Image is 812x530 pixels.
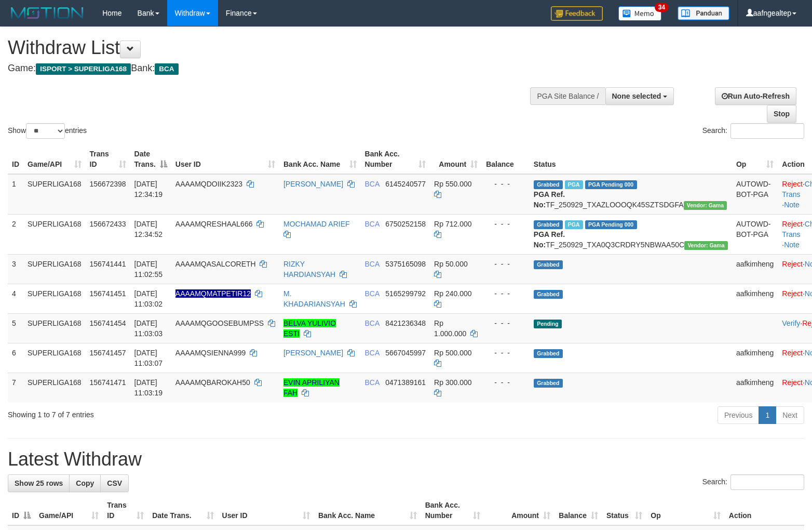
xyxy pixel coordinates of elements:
span: 156741454 [90,319,126,327]
h1: Latest Withdraw [8,449,804,470]
img: panduan.png [678,6,729,20]
a: Note [784,201,800,209]
td: SUPERLIGA168 [23,254,86,284]
span: Grabbed [534,379,563,388]
a: Copy [69,474,101,492]
span: [DATE] 12:34:52 [134,220,163,239]
th: Status: activate to sort column ascending [602,496,646,525]
a: RIZKY HARDIANSYAH [283,260,335,279]
h4: Game: Bank: [8,63,531,74]
h1: Withdraw List [8,37,531,58]
div: - - - [486,288,525,299]
td: SUPERLIGA168 [23,313,86,343]
img: MOTION_logo.png [8,5,87,21]
span: Marked by aafsoycanthlai [565,180,583,189]
span: 156672433 [90,220,126,228]
a: Stop [767,105,796,123]
span: PGA Pending [585,220,637,229]
a: Show 25 rows [8,474,70,492]
span: BCA [365,180,380,188]
span: ISPORT > SUPERLIGA168 [36,63,131,75]
div: - - - [486,318,525,328]
th: Date Trans.: activate to sort column ascending [148,496,218,525]
span: Grabbed [534,290,563,299]
a: Run Auto-Refresh [715,87,796,105]
td: AUTOWD-BOT-PGA [732,174,778,215]
span: Vendor URL: https://trx31.1velocity.biz [684,201,727,210]
span: Marked by aafsoycanthlai [565,220,583,229]
th: Status [530,144,732,174]
div: Showing 1 to 7 of 7 entries [8,405,331,420]
th: Bank Acc. Name: activate to sort column ascending [279,144,361,174]
td: TF_250929_TXAZLOOOQK45SZTSDGFA [530,174,732,215]
span: 34 [655,3,669,12]
td: 1 [8,174,23,215]
th: Bank Acc. Name: activate to sort column ascending [314,496,421,525]
span: None selected [612,92,661,100]
label: Search: [702,474,804,490]
span: [DATE] 11:03:19 [134,378,163,397]
span: 156741457 [90,349,126,357]
th: Trans ID: activate to sort column ascending [103,496,148,525]
span: Rp 50.000 [434,260,468,268]
span: BCA [365,260,380,268]
span: Rp 500.000 [434,349,471,357]
a: Next [776,406,804,424]
td: SUPERLIGA168 [23,343,86,373]
a: Previous [718,406,759,424]
span: AAAAMQGOOSEBUMPSS [175,319,264,327]
span: Rp 712.000 [434,220,471,228]
input: Search: [730,474,804,490]
a: MOCHAMAD ARIEF [283,220,350,228]
div: - - - [486,179,525,189]
div: - - - [486,219,525,229]
th: Balance [482,144,530,174]
td: aafkimheng [732,284,778,313]
td: TF_250929_TXA0Q3CRDRY5NBWAA50C [530,214,732,254]
div: - - - [486,377,525,388]
th: Bank Acc. Number: activate to sort column ascending [361,144,430,174]
img: Button%20Memo.svg [618,6,662,21]
div: - - - [486,348,525,358]
td: SUPERLIGA168 [23,214,86,254]
button: None selected [605,87,674,105]
span: 156741451 [90,289,126,298]
th: Trans ID: activate to sort column ascending [86,144,130,174]
a: CSV [100,474,129,492]
span: Copy 5667045997 to clipboard [385,349,426,357]
a: Reject [782,378,803,387]
a: Reject [782,260,803,268]
span: Grabbed [534,349,563,358]
td: 4 [8,284,23,313]
a: Reject [782,180,803,188]
th: ID: activate to sort column descending [8,496,35,525]
span: 156741441 [90,260,126,268]
a: [PERSON_NAME] [283,349,343,357]
span: Nama rekening ada tanda titik/strip, harap diedit [175,289,251,298]
td: SUPERLIGA168 [23,284,86,313]
td: 6 [8,343,23,373]
span: [DATE] 11:03:07 [134,349,163,367]
span: [DATE] 11:03:02 [134,289,163,308]
input: Search: [730,123,804,139]
td: 2 [8,214,23,254]
span: BCA [155,63,178,75]
td: 5 [8,313,23,343]
b: PGA Ref. No: [534,190,565,209]
th: Balance: activate to sort column ascending [554,496,602,525]
span: Rp 550.000 [434,180,471,188]
th: Game/API: activate to sort column ascending [23,144,86,174]
span: AAAAMQBAROKAH50 [175,378,250,387]
span: BCA [365,220,380,228]
span: Copy 8421236348 to clipboard [385,319,426,327]
span: Show 25 rows [15,479,63,487]
td: aafkimheng [732,373,778,402]
a: M. KHADARIANSYAH [283,289,345,308]
div: - - - [486,259,525,269]
th: Action [725,496,804,525]
a: 1 [759,406,776,424]
span: Copy 5165299792 to clipboard [385,289,426,298]
span: BCA [365,349,380,357]
a: Note [784,241,800,249]
th: Amount: activate to sort column ascending [430,144,482,174]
